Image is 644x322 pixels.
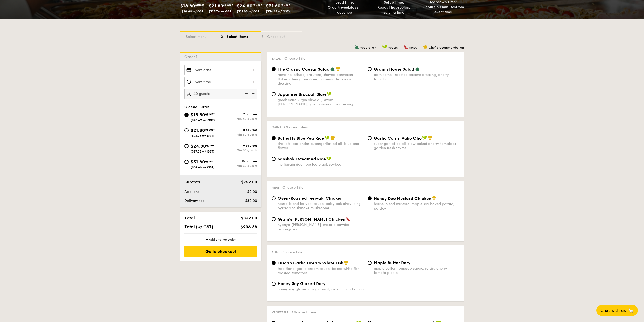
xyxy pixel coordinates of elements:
input: Tuscan Garlic Cream White Fishtraditional garlic cream sauce, baked white fish, roasted tomatoes [272,261,276,265]
span: Lead time: [335,0,354,5]
div: nyonya [PERSON_NAME], masala powder, lemongrass [278,223,364,231]
span: /guest [280,3,290,7]
span: ($20.49 w/ GST) [180,10,205,13]
img: icon-spicy.37a8142b.svg [346,217,350,221]
strong: 1 hour [388,5,399,10]
input: Honey Soy Glazed Doryhoney soy glazed dory, carrot, zucchini and onion [272,282,276,286]
span: Choose 1 item [281,250,305,254]
div: Min 30 guests [221,164,257,168]
span: 🦙 [628,308,634,313]
input: Garlic Confit Aglio Oliosuper garlicfied oil, slow baked cherry tomatoes, garden fresh thyme [368,136,372,140]
div: corn kernel, roasted sesame dressing, cherry tomato [374,73,460,81]
span: /guest [205,112,215,116]
span: Butterfly Blue Pea Rice [278,136,324,141]
img: icon-chef-hat.a58ddaea.svg [344,260,348,265]
span: $24.80 [191,143,206,149]
span: Grain's House Salad [374,67,414,72]
span: Oven-Roasted Teriyaki Chicken [278,196,343,201]
span: ($27.03 w/ GST) [237,10,261,13]
span: $31.80 [266,3,280,9]
span: Classic Buffet [184,105,210,109]
span: Choose 1 item [284,125,308,129]
input: $21.80/guest($23.76 w/ GST)8 coursesMin 30 guests [184,128,189,132]
img: icon-chef-hat.a58ddaea.svg [330,136,335,140]
input: Event time [184,77,257,87]
div: 2 - Select items [221,32,261,40]
span: ($20.49 w/ GST) [191,118,215,122]
input: $31.80/guest($34.66 w/ GST)10 coursesMin 30 guests [184,160,189,164]
span: $0.00 [247,190,257,194]
span: ($23.76 w/ GST) [191,134,214,138]
input: $24.80/guest($27.03 w/ GST)9 coursesMin 30 guests [184,144,189,148]
img: icon-chef-hat.a58ddaea.svg [336,67,340,71]
span: Sanshoku Steamed Rice [278,157,326,161]
img: icon-vegan.f8ff3823.svg [327,92,332,96]
div: Go to checkout [184,246,257,257]
span: $18.80 [180,3,195,9]
span: Choose 1 item [282,185,306,190]
img: icon-reduce.1d2dbef1.svg [242,89,250,99]
div: + Add another order [184,238,257,242]
span: Maple Butter Dory [374,260,411,265]
div: traditional garlic cream sauce, baked white fish, roasted tomatoes [278,267,364,275]
span: ($34.66 w/ GST) [191,165,215,169]
span: Vegetable [272,311,289,314]
span: /guest [195,3,204,7]
span: $24.80 [237,3,252,9]
span: Spicy [409,46,417,49]
div: romaine lettuce, croutons, shaved parmesan flakes, cherry tomatoes, housemade caesar dressing [278,73,364,86]
input: Number of guests [184,89,257,99]
input: Maple Butter Dorymaple butter, romesco sauce, raisin, cherry tomato pickle [368,261,372,265]
img: icon-add.58712e84.svg [250,89,257,99]
span: Mains [272,126,281,129]
input: Sanshoku Steamed Ricemultigrain rice, roasted black soybean [272,157,276,161]
div: house-blend teriyaki sauce, baby bok choy, king oyster and shiitake mushrooms [278,202,364,210]
span: $18.80 [191,112,205,118]
div: honey soy glazed dory, carrot, zucchini and onion [278,287,364,291]
span: The Classic Caesar Salad [278,67,330,72]
span: Setup time: [384,0,404,5]
div: house-blend mustard, maple soy baked potato, parsley [374,202,460,211]
img: icon-vegetarian.fe4039eb.svg [415,67,420,71]
span: Honey Duo Mustard Chicken [374,196,431,201]
span: $21.80 [209,3,223,9]
input: Grain's House Saladcorn kernel, roasted sesame dressing, cherry tomato [368,67,372,71]
span: Tuscan Garlic Cream White Fish [278,261,343,266]
span: Meat [272,186,279,190]
span: Garlic Confit Aglio Olio [374,136,422,141]
span: $752.00 [241,180,257,184]
span: Vegetarian [360,46,376,49]
img: icon-vegetarian.fe4039eb.svg [330,67,335,71]
div: Min 30 guests [221,133,257,136]
div: Ready before serving time [371,5,417,15]
strong: 4 weekdays [338,5,358,10]
input: Grain's [PERSON_NAME] Chickennyonya [PERSON_NAME], masala powder, lemongrass [272,217,276,221]
input: Butterfly Blue Pea Riceshallots, coriander, supergarlicfied oil, blue pea flower [272,136,276,140]
strong: 2 hours 30 minutes [422,5,456,9]
span: /guest [223,3,233,7]
div: Min 30 guests [221,148,257,152]
img: icon-vegan.f8ff3823.svg [326,156,331,161]
div: 1 - Select menu [180,32,221,40]
img: icon-chef-hat.a58ddaea.svg [423,45,428,49]
div: 9 courses [221,144,257,147]
span: Choose 1 item [284,56,308,61]
span: Order 1 [184,55,199,59]
span: Japanese Broccoli Slaw [278,92,326,97]
img: icon-vegan.f8ff3823.svg [382,45,387,49]
div: super garlicfied oil, slow baked cherry tomatoes, garden fresh thyme [374,142,460,150]
span: ($27.03 w/ GST) [191,150,214,153]
span: $21.80 [191,128,205,133]
span: Chef's recommendation [429,46,464,49]
span: ($34.66 w/ GST) [266,10,290,13]
div: 8 courses [221,128,257,132]
div: 3 - Check out [261,32,302,40]
span: $80.00 [245,199,257,203]
span: Total (w/ GST) [184,224,213,229]
span: $31.80 [191,159,205,165]
span: Vegan [388,46,398,49]
span: $832.00 [241,216,257,220]
button: Chat with us🦙 [596,305,638,316]
span: Salad [272,57,281,60]
div: Order in advance [322,5,367,15]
